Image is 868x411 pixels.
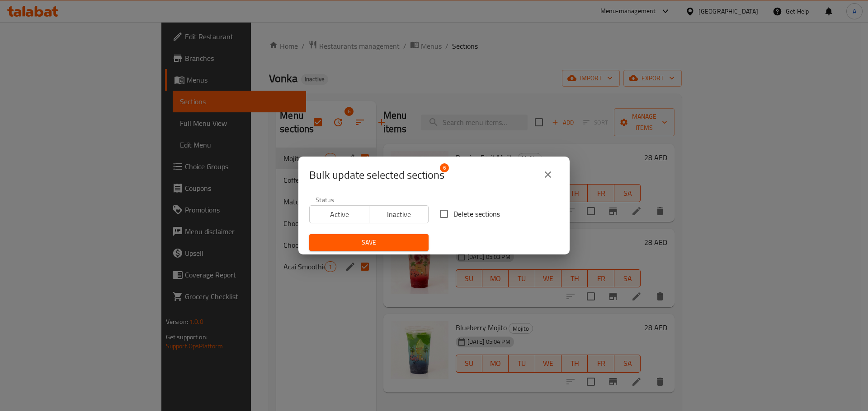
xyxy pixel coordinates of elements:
span: Save [316,237,421,248]
span: Active [313,208,366,221]
span: Selected section count [309,168,444,182]
button: Save [309,234,429,251]
button: Inactive [369,205,429,223]
button: close [537,164,559,185]
span: Delete sections [453,208,500,219]
button: Active [309,205,369,223]
span: 6 [440,163,449,172]
span: Inactive [373,208,425,221]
